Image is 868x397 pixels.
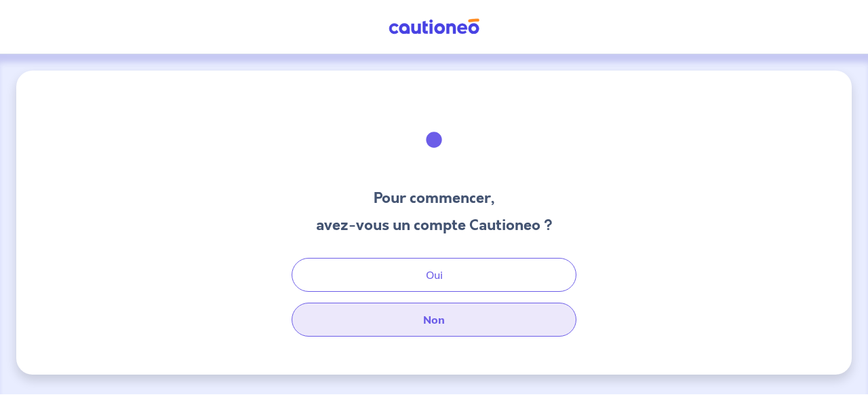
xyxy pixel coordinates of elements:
h3: Pour commencer, [316,187,553,209]
button: Oui [292,258,576,292]
h3: avez-vous un compte Cautioneo ? [316,214,553,236]
img: illu_welcome.svg [397,103,471,176]
button: Non [292,303,576,337]
img: Cautioneo [383,18,485,35]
